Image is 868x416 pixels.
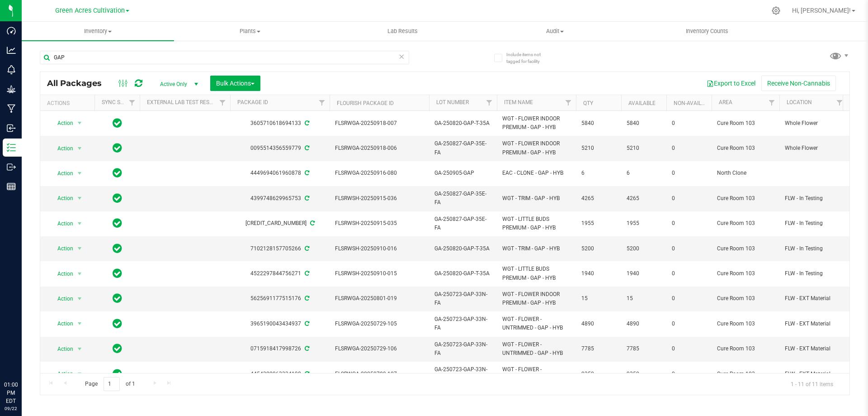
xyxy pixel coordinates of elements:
[215,95,230,110] a: Filter
[627,320,661,328] span: 4890
[717,269,774,278] span: Cure Room 103
[229,370,331,378] div: 4454322963334198
[785,344,842,353] span: FLW - EXT Material
[672,370,706,378] span: 0
[7,46,16,55] inline-svg: Analytics
[717,244,774,253] span: Cure Room 103
[7,182,16,191] inline-svg: Reports
[627,144,661,153] span: 5210
[583,100,593,106] a: Qty
[335,344,424,353] span: FLSRWGA-20250729-106
[49,268,74,280] span: Action
[502,169,571,177] span: EAC - CLONE - GAP - HYB
[627,194,661,203] span: 4265
[303,371,309,377] span: Sync from Compliance System
[74,268,85,280] span: select
[47,100,91,106] div: Actions
[479,27,631,35] span: Audit
[335,144,424,153] span: FLSRWGA-20250918-006
[581,119,616,128] span: 5840
[717,119,774,128] span: Cure Room 103
[674,27,741,35] span: Inventory Counts
[375,27,430,35] span: Lab Results
[113,368,122,380] span: In Sync
[502,139,571,157] span: WGT - FLOWER INDOOR PREMIUM - GAP - HYB
[113,117,122,129] span: In Sync
[74,317,85,330] span: select
[216,80,255,87] span: Bulk Actions
[502,365,571,383] span: WGT - FLOWER - UNTRIMMED - GAP - HYB
[125,95,140,110] a: Filter
[22,22,174,41] a: Inventory
[303,145,309,151] span: Sync from Compliance System
[717,294,774,303] span: Cure Room 103
[434,139,491,157] span: GA-250827-GAP-35E-FA
[434,290,491,307] span: GA-250723-GAP-33N-FA
[627,370,661,378] span: 9350
[229,269,331,278] div: 4522297844756271
[49,292,74,305] span: Action
[581,169,616,177] span: 6
[502,194,571,203] span: WGT - TRIM - GAP - HYB
[4,381,18,405] p: 01:00 PM EDT
[309,220,315,226] span: Sync from Compliance System
[303,245,309,252] span: Sync from Compliance System
[7,163,16,172] inline-svg: Outbound
[74,217,85,230] span: select
[764,95,779,110] a: Filter
[40,51,409,64] input: Search Package ID, Item Name, SKU, Lot or Part Number...
[335,370,424,378] span: FLSRWGA-20250729-107
[229,194,331,203] div: 4399748629965753
[303,120,309,126] span: Sync from Compliance System
[113,192,122,205] span: In Sync
[502,215,571,232] span: WGT - LITTLE BUDS PREMIUM - GAP - HYB
[229,244,331,253] div: 7102128157705266
[113,292,122,305] span: In Sync
[49,317,74,330] span: Action
[482,95,497,110] a: Filter
[785,244,842,253] span: FLW - In Testing
[502,115,571,132] span: WGT - FLOWER INDOOR PREMIUM - GAP - HYB
[434,119,491,128] span: GA-250820-GAP-T-35A
[237,99,268,105] a: Package ID
[581,219,616,228] span: 1955
[74,368,85,380] span: select
[55,7,125,14] span: Green Acres Cultivation
[113,342,122,355] span: In Sync
[7,85,16,94] inline-svg: Grow
[175,27,326,35] span: Plants
[502,265,571,282] span: WGT - LITTLE BUDS PREMIUM - GAP - HYB
[502,340,571,358] span: WGT - FLOWER - UNTRIMMED - GAP - HYB
[504,99,533,105] a: Item Name
[581,370,616,378] span: 9350
[581,320,616,328] span: 4890
[434,190,491,207] span: GA-250827-GAP-35E-FA
[74,192,85,205] span: select
[7,65,16,74] inline-svg: Monitoring
[74,292,85,305] span: select
[672,294,706,303] span: 0
[7,104,16,113] inline-svg: Manufacturing
[672,269,706,278] span: 0
[335,219,424,228] span: FLSRWSH-20250915-035
[113,142,122,154] span: In Sync
[113,242,122,255] span: In Sync
[303,320,309,327] span: Sync from Compliance System
[832,95,847,110] a: Filter
[303,295,309,301] span: Sync from Compliance System
[717,344,774,353] span: Cure Room 103
[785,219,842,228] span: FLW - In Testing
[502,244,571,253] span: WGT - TRIM - GAP - HYB
[502,315,571,332] span: WGT - FLOWER - UNTRIMMED - GAP - HYB
[326,22,479,41] a: Lab Results
[303,195,309,201] span: Sync from Compliance System
[7,143,16,152] inline-svg: Inventory
[787,99,812,105] a: Location
[785,194,842,203] span: FLW - In Testing
[581,194,616,203] span: 4265
[672,344,706,353] span: 0
[561,95,576,110] a: Filter
[719,99,732,105] a: Area
[627,244,661,253] span: 5200
[506,51,552,65] span: Include items not tagged for facility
